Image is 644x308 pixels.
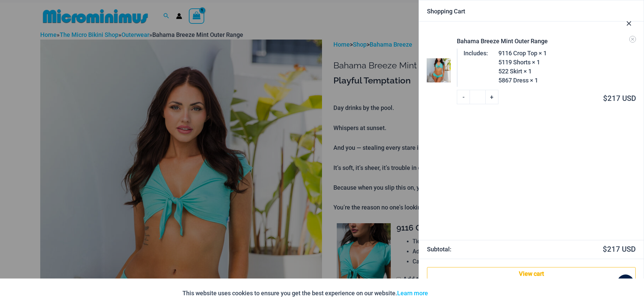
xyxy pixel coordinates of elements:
[470,90,485,104] input: Product quantity
[397,290,428,297] a: Learn more
[486,90,498,104] a: +
[603,94,607,103] span: $
[427,244,530,254] strong: Subtotal:
[427,8,636,14] div: Shopping Cart
[433,285,462,301] button: Accept
[182,288,428,298] p: This website uses cookies to ensure you get the best experience on our website.
[629,36,636,43] a: Remove Bahama Breeze Mint Outer Range from cart
[427,267,636,281] a: View cart
[614,6,644,39] button: Close Cart Drawer
[464,49,488,59] dt: Includes:
[603,94,636,103] bdi: 217 USD
[498,49,547,85] p: 9116 Crop Top × 1 5119 Shorts × 1 522 Skirt × 1 5867 Dress × 1
[603,245,607,253] span: $
[427,58,451,82] img: Bahama Breeze Mint 9116 Crop Top 5119 Shorts 01v2
[457,90,470,104] a: -
[457,37,636,46] a: Bahama Breeze Mint Outer Range
[603,245,636,253] bdi: 217 USD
